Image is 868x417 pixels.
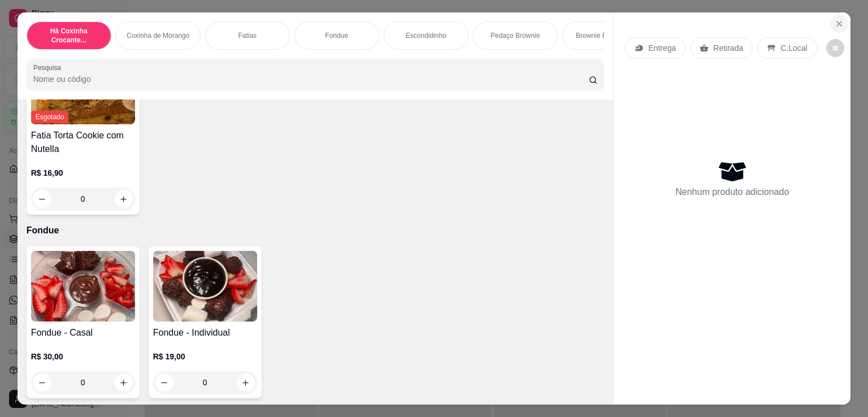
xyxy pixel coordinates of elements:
button: increase-product-quantity [115,190,133,208]
img: product-image [31,251,135,322]
p: Brownie Recheado [576,31,633,40]
p: Pedaço Brownie [491,31,540,40]
p: Fondue [325,31,348,40]
p: Coxinha de Morango [127,31,189,40]
p: Há Coxinha Crocante... [36,27,102,45]
button: increase-product-quantity [237,373,255,392]
h4: Fatia Torta Cookie com Nutella [31,129,135,156]
p: R$ 30,00 [31,351,135,362]
button: increase-product-quantity [115,373,133,392]
span: Esgotado [31,111,69,123]
label: Pesquisa [33,63,65,72]
p: Nenhum produto adicionado [675,185,789,199]
p: Escondidinho [406,31,446,40]
button: decrease-product-quantity [33,190,51,208]
p: R$ 16,90 [31,167,135,179]
p: Retirada [713,42,743,54]
input: Pesquisa [33,73,589,85]
p: Fondue [27,224,605,237]
button: decrease-product-quantity [826,39,844,57]
img: product-image [153,251,257,322]
p: Fatias [238,31,257,40]
p: C.Local [780,42,807,54]
button: Close [830,15,848,33]
p: R$ 19,00 [153,351,257,362]
h4: Fondue - Casal [31,326,135,340]
h4: Fondue - Individual [153,326,257,340]
button: decrease-product-quantity [33,373,51,392]
p: Entrega [648,42,676,54]
button: decrease-product-quantity [155,373,173,392]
